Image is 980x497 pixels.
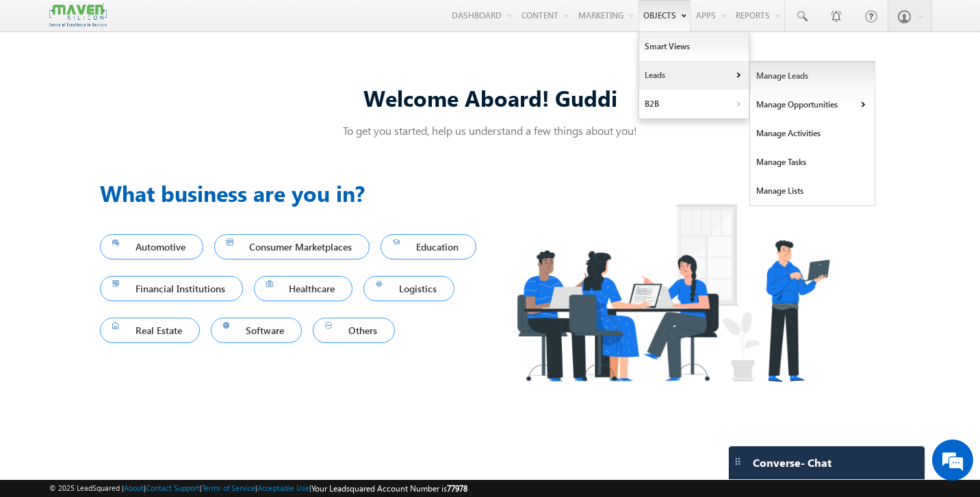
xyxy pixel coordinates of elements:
[227,238,358,256] span: Consumer Marketplaces
[447,483,467,494] span: 77978
[750,148,875,177] a: Manage Tasks
[146,483,200,492] a: Contact Support
[639,61,749,90] a: Leads
[750,119,875,148] a: Manage Activities
[223,321,290,340] span: Software
[639,90,749,118] a: B2B
[100,83,880,112] div: Welcome Aboard! Guddi
[750,177,875,205] a: Manage Lists
[112,279,231,298] span: Financial Institutions
[100,177,490,209] h3: What business are you in?
[124,483,144,492] a: About
[112,238,191,256] span: Automotive
[639,32,749,61] a: Smart Views
[753,457,831,469] span: Converse - Chat
[376,279,442,298] span: Logistics
[490,177,855,409] img: Industry.png
[325,321,383,340] span: Others
[257,483,309,492] a: Acceptable Use
[112,321,188,340] span: Real Estate
[311,483,467,494] span: Your Leadsquared Account Number is
[750,62,875,90] a: Manage Leads
[202,483,255,492] a: Terms of Service
[49,3,107,27] img: Custom Logo
[266,279,341,298] span: Healthcare
[49,482,467,495] span: © 2025 LeadSquared | | | | |
[393,238,464,256] span: Education
[732,456,743,467] img: carter-drag
[750,90,875,119] a: Manage Opportunities
[100,123,880,138] p: To get you started, help us understand a few things about you!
